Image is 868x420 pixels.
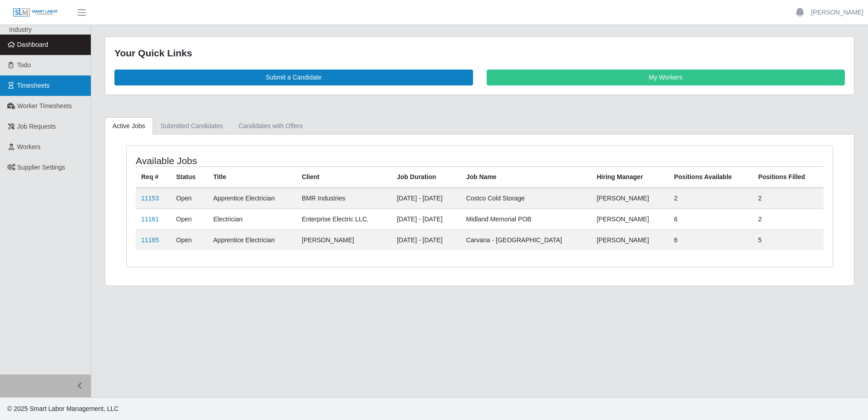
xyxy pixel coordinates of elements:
[17,82,50,89] span: Timesheets
[753,230,824,250] td: 5
[391,166,461,188] th: Job Duration
[591,188,668,209] td: [PERSON_NAME]
[753,188,824,209] td: 2
[669,188,753,209] td: 2
[141,236,159,244] a: 11185
[17,143,41,150] span: Workers
[391,188,461,209] td: [DATE] - [DATE]
[391,209,461,230] td: [DATE] - [DATE]
[141,215,159,223] a: 11161
[461,188,592,209] td: Costco Cold Storage
[141,195,159,202] a: 11153
[753,209,824,230] td: 2
[208,209,296,230] td: Electrician
[811,8,863,17] a: [PERSON_NAME]
[208,230,296,250] td: Apprentice Electrician
[105,117,153,135] a: Active Jobs
[391,230,461,250] td: [DATE] - [DATE]
[171,209,208,230] td: Open
[753,166,824,188] th: Positions Filled
[136,155,414,166] h4: Available Jobs
[171,188,208,209] td: Open
[461,209,592,230] td: Midland Memorial POB
[669,209,753,230] td: 6
[461,166,592,188] th: Job Name
[591,209,668,230] td: [PERSON_NAME]
[669,230,753,250] td: 6
[153,117,231,135] a: Submitted Candidates
[208,166,296,188] th: Title
[17,123,56,130] span: Job Requests
[591,166,668,188] th: Hiring Manager
[669,166,753,188] th: Positions Available
[231,117,310,135] a: Candidates with Offers
[171,230,208,250] td: Open
[296,166,391,188] th: Client
[591,230,668,250] td: [PERSON_NAME]
[136,166,171,188] th: Req #
[17,102,72,110] span: Worker Timesheets
[13,8,58,18] img: SLM Logo
[9,26,32,33] span: Industry
[296,230,391,250] td: [PERSON_NAME]
[296,209,391,230] td: Enterprise Electric LLC.
[461,230,592,250] td: Carvana - [GEOGRAPHIC_DATA]
[17,61,31,69] span: Todo
[296,188,391,209] td: BMR Industries
[208,188,296,209] td: Apprentice Electrician
[114,46,845,60] div: Your Quick Links
[17,41,49,48] span: Dashboard
[171,166,208,188] th: Status
[17,164,65,171] span: Supplier Settings
[7,405,118,412] span: © 2025 Smart Labor Management, LLC
[487,70,845,85] a: My Workers
[114,70,473,85] a: Submit a Candidate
